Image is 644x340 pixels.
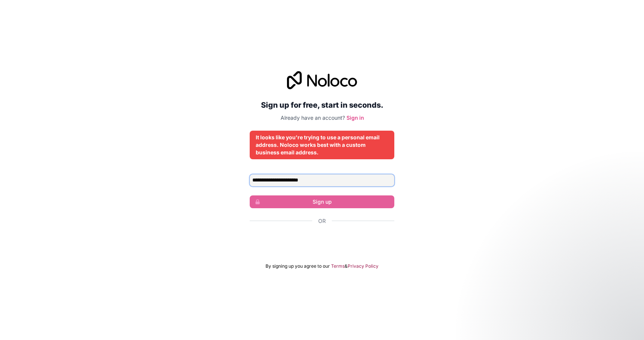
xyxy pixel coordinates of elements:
div: It looks like you're trying to use a personal email address. Noloco works best with a custom busi... [256,134,388,156]
iframe: Intercom notifications message [493,284,644,336]
span: Or [318,217,326,225]
span: Already have an account? [281,114,345,121]
input: Email address [250,174,394,186]
span: & [345,263,348,269]
span: By signing up you agree to our [266,263,330,269]
iframe: Bouton "Se connecter avec Google" [246,233,398,250]
a: Privacy Policy [348,263,378,269]
h2: Sign up for free, start in seconds. [250,98,394,112]
button: Sign up [250,195,394,208]
a: Sign in [346,114,364,121]
a: Terms [331,263,345,269]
